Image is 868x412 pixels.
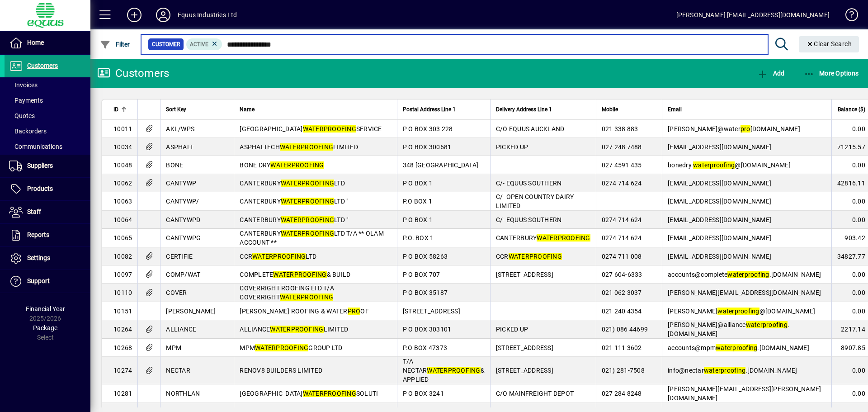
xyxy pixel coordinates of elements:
span: COVER [166,289,187,296]
button: Clear [799,36,859,52]
span: 0274 714 624 [602,180,642,187]
span: Name [240,104,255,114]
em: WATERPROOFING [303,125,356,133]
span: MPM GROUP LTD [240,344,342,351]
button: Add [120,7,149,23]
span: 10082 [113,253,132,260]
span: P.O. BOX 1 [403,234,434,242]
span: 021 338 883 [602,125,638,133]
span: [EMAIL_ADDRESS][DOMAIN_NAME] [668,253,771,260]
span: P O BOX 300681 [403,143,452,151]
span: Balance ($) [838,104,865,114]
span: COVERRIGHT ROOFING LTD T/A COVERRIGHT [240,284,334,301]
span: bonedry. @[DOMAIN_NAME] [668,161,791,169]
em: WATERPROOFING [281,180,334,187]
span: ALLIANCE LIMITED [240,326,348,333]
span: 027 248 7488 [602,143,642,151]
span: Active [190,41,208,47]
span: 10064 [113,216,132,223]
span: 10063 [113,198,132,205]
span: 10110 [113,289,132,296]
span: Email [668,104,682,114]
span: 021) 086 44699 [602,326,648,333]
span: accounts@complete .[DOMAIN_NAME] [668,271,821,278]
span: NECTAR [166,367,190,374]
div: Mobile [602,104,657,114]
span: [EMAIL_ADDRESS][DOMAIN_NAME] [668,198,771,205]
em: waterproofing [717,308,759,315]
a: Knowledge Base [839,2,857,31]
span: C/- OPEN COUNTRY DAIRY LIMITED [496,193,574,209]
span: 10264 [113,326,132,333]
a: Invoices [5,77,90,93]
a: Products [5,178,90,200]
span: CANTERBURY [496,234,590,242]
span: Staff [27,208,41,215]
span: COMP/WAT [166,271,200,278]
span: 10274 [113,367,132,374]
span: 10151 [113,308,132,315]
em: WATERPROOFING [281,230,334,237]
span: 0274 711 008 [602,253,642,260]
em: WATERPROOFING [537,234,590,242]
span: ASPHALTECH LIMITED [240,143,358,151]
span: Delivery Address Line 1 [496,104,552,114]
span: 027 604-6333 [602,271,642,278]
em: WATERPROOFING [270,161,324,169]
span: Invoices [9,81,38,89]
span: COMPLETE & BUILD [240,271,350,278]
span: NORTHLAN [166,390,200,397]
span: Payments [9,97,43,104]
span: [GEOGRAPHIC_DATA] SOLUTI [240,390,378,397]
span: 021 062 3037 [602,289,642,296]
span: CANTYWPG [166,234,201,242]
span: [PERSON_NAME][EMAIL_ADDRESS][PERSON_NAME][DOMAIN_NAME] [668,385,821,402]
span: CANTYWP [166,180,196,187]
span: [PERSON_NAME]@alliance .[DOMAIN_NAME] [668,321,789,337]
span: PICKED UP [496,143,528,151]
span: accounts@mpm .[DOMAIN_NAME] [668,344,809,351]
span: [EMAIL_ADDRESS][DOMAIN_NAME] [668,143,771,151]
span: ID [113,104,118,114]
span: 021 111 3602 [602,344,642,351]
span: Reports [27,231,49,238]
em: waterproofing [716,344,757,351]
span: [PERSON_NAME] [166,308,216,315]
span: Add [757,70,784,77]
span: Backorders [9,128,47,135]
span: [STREET_ADDRESS] [403,308,460,315]
span: CANTERBURY LTD T/A ** OLAM ACCOUNT ** [240,230,384,246]
span: CANTERBURY LTD [240,180,345,187]
span: [STREET_ADDRESS] [496,367,553,374]
span: Mobile [602,104,618,114]
em: WATERPROOFING [281,216,334,223]
span: Support [27,277,50,284]
span: C/- EQUUS SOUTHERN [496,216,562,223]
span: 10062 [113,180,132,187]
span: CANTERBURY LTD " [240,216,348,223]
span: C/- EQUUS SOUTHERN [496,180,562,187]
span: Sort Key [166,104,186,114]
span: [PERSON_NAME] @[DOMAIN_NAME] [668,308,815,315]
div: Equus Industries Ltd [178,8,237,22]
span: BONE DRY [240,161,324,169]
em: WATERPROOFING [273,271,326,278]
span: 021 240 4354 [602,308,642,315]
span: Financial Year [26,305,65,313]
span: P O BOX 3241 [403,390,444,397]
em: waterproofing [704,367,745,374]
span: P O BOX 303 228 [403,125,453,133]
em: WATERPROOFING [280,143,333,151]
span: MPM [166,344,181,351]
span: CANTYWP/ [166,198,199,205]
em: waterproofing [693,161,735,169]
span: PICKED UP [496,326,528,333]
span: Quotes [9,112,35,119]
span: 10011 [113,125,132,133]
span: Home [27,39,44,46]
span: Customers [27,62,58,69]
button: Profile [149,7,178,23]
em: WATERPROOFING [427,367,480,374]
span: [GEOGRAPHIC_DATA] SERVICE [240,125,382,133]
span: [STREET_ADDRESS] [496,271,553,278]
